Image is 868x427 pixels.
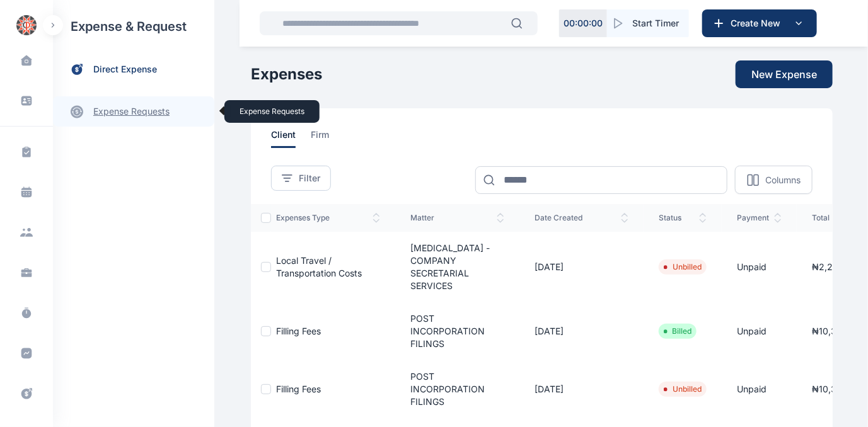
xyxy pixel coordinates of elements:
td: Unpaid [722,360,797,418]
span: status [659,213,707,223]
span: date created [535,213,628,223]
a: direct expense [53,53,214,86]
span: firm [311,128,329,148]
li: Billed [664,326,692,336]
a: firm [311,128,344,148]
td: POST INCORPORATION FILINGS [395,360,519,418]
td: [MEDICAL_DATA] - COMPANY SECRETARIAL SERVICES [395,232,519,302]
li: Unbilled [664,262,702,272]
span: ₦10,300.00 [812,326,862,336]
a: client [271,128,311,148]
h1: Expenses [251,64,322,84]
span: expenses type [276,213,380,223]
span: Create New [726,17,791,30]
a: Filling Fees [276,384,321,394]
span: New Expense [751,67,817,82]
a: Local Travel / Transportation Costs [276,255,362,278]
button: New Expense [736,60,833,88]
p: Columns [765,174,801,186]
td: [DATE] [519,360,644,418]
div: expense requestsexpense requests [53,86,214,127]
span: direct expense [93,63,157,76]
td: POST INCORPORATION FILINGS [395,302,519,360]
td: Unpaid [722,302,797,360]
span: ₦10,300.00 [812,384,862,394]
td: [DATE] [519,232,644,302]
td: [DATE] [519,302,644,360]
p: 00 : 00 : 00 [564,17,603,30]
a: Filling Fees [276,326,321,336]
span: ₦2,200.00 [812,261,858,272]
span: Start Timer [632,17,679,30]
span: matter [410,213,504,223]
button: Columns [735,166,813,194]
a: expense requests [53,96,214,127]
span: payment [737,213,782,223]
td: Unpaid [722,232,797,302]
button: Create New [702,9,817,37]
span: client [271,128,296,148]
span: Filter [299,172,320,185]
li: Unbilled [664,384,702,394]
button: Start Timer [607,9,689,37]
button: Filter [271,166,331,191]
